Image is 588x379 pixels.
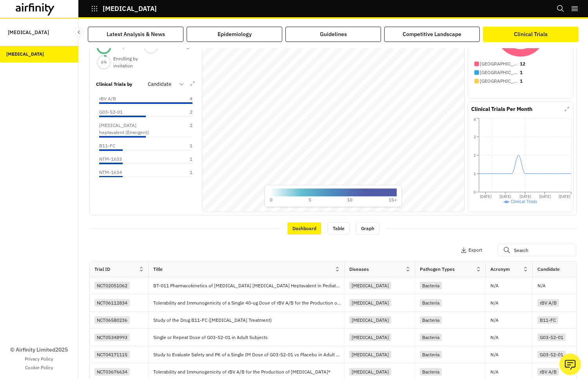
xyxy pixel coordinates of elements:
[173,109,192,116] p: 2
[557,2,564,15] button: Search
[420,299,442,306] div: Bacteria
[490,370,499,374] p: N/A
[480,69,519,76] p: [GEOGRAPHIC_DATA]
[480,78,519,85] p: [GEOGRAPHIC_DATA]
[270,196,272,203] p: 0
[99,169,122,176] p: NTM-1634
[539,194,551,199] tspan: [DATE]
[356,222,379,235] div: Graph
[480,194,492,199] tspan: [DATE]
[349,351,391,358] div: [MEDICAL_DATA]
[107,30,165,38] div: Latest Analysis & News
[490,283,499,288] p: N/A
[511,199,537,204] span: Clinical Trials
[103,5,157,12] p: [MEDICAL_DATA]
[287,222,321,235] div: Dashboard
[537,351,566,358] div: G03-52-01
[94,282,130,289] div: NCT02051062
[8,25,49,40] p: [MEDICAL_DATA]
[218,30,252,38] div: Epidemiology
[537,266,560,273] div: Candidate
[173,142,192,149] p: 1
[153,299,344,307] p: Tolerability and Immunogenicity of a Single 40-ug Dose of rBV A/B for the Production of [MEDICAL_...
[113,55,143,69] p: Enrolling by invitation
[153,316,344,324] p: Study of the Drug B11-FC ([MEDICAL_DATA] Treatment)
[520,78,523,85] p: 1
[94,299,130,306] div: NCT06112834
[537,334,566,341] div: G03-52-01
[559,194,570,199] tspan: [DATE]
[94,334,130,341] div: NCT05348993
[388,196,397,203] p: 15+
[514,30,548,38] div: Clinical Trials
[173,95,192,102] p: 4
[537,316,558,324] div: B11-FC
[153,266,163,273] div: Title
[420,266,455,273] div: Pathogen Types
[403,30,461,38] div: Competitive Landscape
[537,368,559,375] div: rBV A/B
[173,169,192,176] p: 1
[94,368,130,375] div: NCT03676634
[153,282,344,290] p: BT-011 Pharmacokinetics of [MEDICAL_DATA] [MEDICAL_DATA] Heptavalent in Pediatric Patients
[349,282,391,289] div: [MEDICAL_DATA]
[99,142,115,149] p: B11-FC
[349,368,391,375] div: [MEDICAL_DATA]
[94,266,110,273] div: Trial ID
[349,266,369,273] div: Diseases
[490,352,499,357] p: N/A
[474,117,476,122] tspan: 4
[153,334,271,341] p: Single or Repeat Dose of G03-52-01 in Adult Subjects
[420,368,442,375] div: Bacteria
[490,318,499,323] p: N/A
[474,153,476,158] tspan: 2
[91,2,157,15] button: [MEDICAL_DATA]
[468,247,482,253] p: Export
[94,316,130,324] div: NCT06580236
[490,266,510,273] div: Acronym
[309,196,311,203] p: 5
[420,316,442,324] div: Bacteria
[519,194,531,199] tspan: [DATE]
[559,354,581,375] button: Ask our analysts
[153,351,344,359] p: Study to Evaluate Safety and PK of a Single IM Dose of G03-52-01 vs Placebo in Adult Subjects
[474,190,476,195] tspan: 0
[420,282,442,289] div: Bacteria
[349,316,391,324] div: [MEDICAL_DATA]
[96,44,112,49] div: 82 %
[10,346,68,354] p: © Airfinity Limited 2025
[153,368,334,376] p: Tolerability and Immunogenicity of rBV A/B for the Production of [MEDICAL_DATA]®
[99,95,116,102] p: rBV A/B
[520,69,523,76] p: 1
[320,30,347,38] div: Guidelines
[471,105,532,113] p: Clinical Trials Per Month
[537,299,559,306] div: rBV A/B
[143,44,159,49] div: 12 %
[96,81,132,88] p: Clinical Trials by
[99,122,162,136] p: [MEDICAL_DATA] heptavalent (Emergent)
[99,156,122,163] p: NTM-1633
[6,51,44,58] div: [MEDICAL_DATA]
[498,244,576,256] input: Search
[94,351,130,358] div: NCT04171115
[537,283,546,288] p: N/A
[474,171,476,176] tspan: 1
[173,156,192,163] p: 1
[499,194,511,199] tspan: [DATE]
[99,109,123,116] p: G03-52-01
[96,60,112,65] div: 6 %
[74,27,84,37] button: Close Sidebar
[520,60,525,67] p: 12
[480,60,519,67] p: [GEOGRAPHIC_DATA]
[420,351,442,358] div: Bacteria
[347,196,352,203] p: 10
[25,355,53,363] a: Privacy Policy
[420,334,442,341] div: Bacteria
[490,335,499,340] p: N/A
[474,134,476,140] tspan: 3
[349,334,391,341] div: [MEDICAL_DATA]
[349,299,391,306] div: [MEDICAL_DATA]
[173,122,192,136] p: 2
[490,301,499,305] p: N/A
[328,222,350,235] div: Table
